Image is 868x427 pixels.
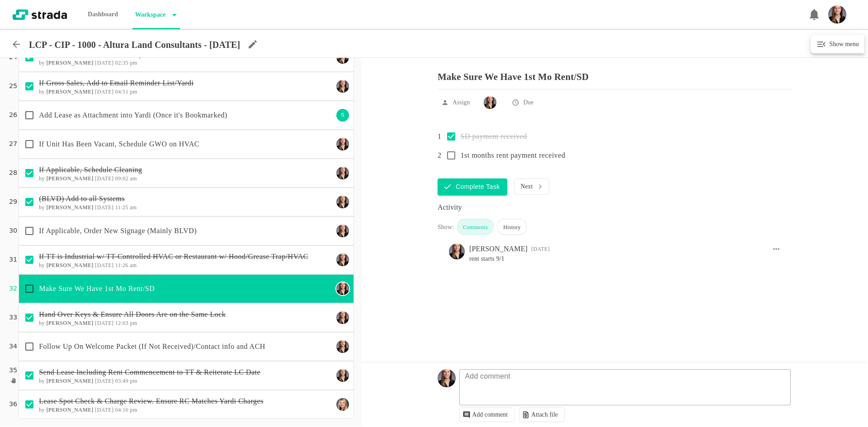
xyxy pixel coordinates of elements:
[39,251,333,262] p: If TT is Industrial w/ TT-Controlled HVAC or Restaurant w/ Hood/Grease Trap/HVAC
[39,139,333,150] p: If Unit Has Been Vacant, Schedule GWO on HVAC
[828,5,846,23] img: Headshot_Vertical.jpg
[46,175,94,182] b: [PERSON_NAME]
[39,193,333,204] p: (BLVD) Add to all Systems
[39,396,333,407] p: Lease Spot Check & Charge Review. Ensure RC Matches Yardi Charges
[9,81,17,91] p: 25
[39,89,333,95] h6: by [DATE] 04:51 pm
[438,131,442,142] p: 1
[472,411,508,418] p: Add comment
[39,175,333,182] h6: by [DATE] 09:02 am
[46,262,94,268] b: [PERSON_NAME]
[453,98,470,107] p: Assign
[461,371,515,382] p: Add comment
[46,378,94,384] b: [PERSON_NAME]
[438,202,792,213] div: Activity
[46,407,94,413] b: [PERSON_NAME]
[9,139,17,149] p: 27
[39,204,333,211] h6: by [DATE] 11:25 am
[39,110,333,121] p: Add Lease as Attachment into Yardi (Once it's Bookmarked)
[336,398,349,411] img: Maggie Keasling
[39,164,333,175] p: If Applicable, Schedule Cleaning
[39,320,333,326] h6: by [DATE] 12:03 pm
[9,399,17,409] p: 36
[438,178,507,195] button: Complete Task
[39,78,333,89] p: If Gross Sales, Add to Email Reminder List/Yardi
[39,367,333,378] p: Send Lease Including Rent Commencement to TT & Reiterate LC Date
[46,60,94,66] b: [PERSON_NAME]
[497,219,527,235] div: History
[39,262,333,268] h6: by [DATE] 11:26 am
[438,223,454,235] div: Show:
[9,366,17,375] p: 35
[39,225,333,236] p: If Applicable, Order New Signage (Mainly BLVD)
[9,197,17,207] p: 29
[531,244,550,254] div: 11:26 AM
[469,244,528,254] div: [PERSON_NAME]
[39,283,333,294] p: Make Sure We Have 1st Mo Rent/SD
[438,150,442,161] p: 2
[85,5,121,23] p: Dashboard
[336,225,349,237] img: Ty Depies
[46,89,94,95] b: [PERSON_NAME]
[39,407,333,413] h6: by [DATE] 04:16 pm
[523,98,533,107] p: Due
[9,168,17,178] p: 28
[438,65,792,82] p: Make Sure We Have 1st Mo Rent/SD
[438,369,456,387] img: Headshot_Vertical.jpg
[46,320,94,326] b: [PERSON_NAME]
[39,60,333,66] h6: by [DATE] 02:35 pm
[461,131,527,142] p: SD payment received
[39,341,333,352] p: Follow Up On Welcome Packet (If Not Received)/Contact info and ACH
[9,284,17,294] p: 32
[9,342,17,352] p: 34
[827,39,859,50] h6: Show menu
[336,311,349,324] img: Ty Depies
[336,253,349,266] img: Ty Depies
[336,80,349,93] img: Ty Depies
[336,138,349,150] img: Ty Depies
[469,254,781,263] pre: rent starts 9/1
[484,96,496,109] img: Ty Depies
[336,340,349,353] img: Ty Depies
[132,6,166,24] p: Workspace
[9,226,17,236] p: 30
[39,378,333,384] h6: by [DATE] 03:49 pm
[336,196,349,208] img: Ty Depies
[449,244,465,259] img: Ty Depies
[335,108,350,122] div: S
[457,219,494,235] div: Comments
[531,411,558,418] p: Attach file
[39,309,333,320] p: Hand Over Keys & Ensure All Doors Are on the Same Lock
[46,204,94,211] b: [PERSON_NAME]
[336,167,349,179] img: Ty Depies
[521,183,533,190] p: Next
[336,369,349,382] img: Ty Depies
[9,255,17,265] p: 31
[29,39,240,50] p: LCP - CIP - 1000 - Altura Land Consultants - [DATE]
[13,9,67,20] img: strada-logo
[461,150,566,161] p: 1st months rent payment received
[9,313,17,323] p: 33
[336,282,349,295] img: Ty Depies
[9,110,17,120] p: 26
